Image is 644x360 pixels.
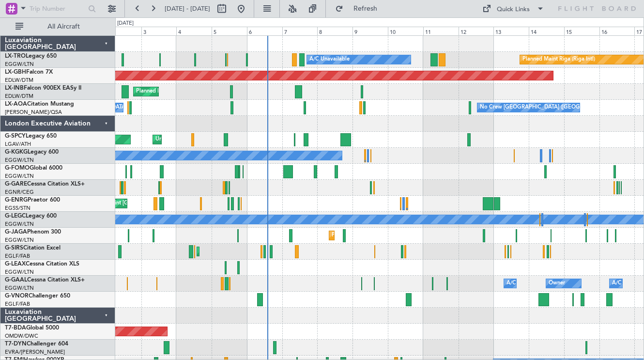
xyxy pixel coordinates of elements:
a: G-ENRGPraetor 600 [5,197,60,203]
a: G-VNORChallenger 650 [5,293,70,299]
span: Refresh [345,5,386,12]
a: G-JAGAPhenom 300 [5,229,61,235]
div: 6 [247,27,282,35]
span: LX-INB [5,85,24,91]
div: 8 [317,27,353,35]
a: G-GARECessna Citation XLS+ [5,181,85,187]
span: G-LEGC [5,213,26,219]
a: EGGW/LTN [5,61,34,68]
a: G-KGKGLegacy 600 [5,149,59,155]
div: Planned Maint Riga (Riga Intl) [522,52,595,67]
div: 9 [353,27,388,35]
a: LGAV/ATH [5,141,31,148]
div: 5 [212,27,247,35]
div: Planned Maint [GEOGRAPHIC_DATA] ([GEOGRAPHIC_DATA]) [332,228,484,243]
div: [DATE] [117,19,134,28]
a: EGGW/LTN [5,157,34,164]
a: G-SPCYLegacy 650 [5,133,57,139]
span: G-JAGA [5,229,27,235]
button: All Aircraft [11,19,105,34]
a: EGLF/FAB [5,252,30,260]
a: EGGW/LTN [5,220,34,228]
div: 12 [459,27,494,35]
span: G-VNOR [5,293,29,299]
span: [DATE] - [DATE] [165,4,210,13]
div: Owner [549,276,565,291]
div: 13 [493,27,529,35]
div: 16 [599,27,635,35]
button: Quick Links [477,1,549,16]
a: EGNR/CEG [5,188,34,196]
span: G-ENRG [5,197,28,203]
a: EDLW/DTM [5,77,33,84]
span: LX-GBH [5,69,26,75]
span: All Aircraft [25,23,102,30]
a: EGGW/LTN [5,172,34,180]
div: 15 [564,27,599,35]
span: LX-AOA [5,101,27,107]
a: LX-TROLegacy 650 [5,53,57,59]
div: 11 [423,27,459,35]
a: G-SIRSCitation Excel [5,245,61,251]
a: LX-AOACitation Mustang [5,101,74,107]
span: G-GARE [5,181,27,187]
div: 7 [282,27,318,35]
a: T7-BDAGlobal 5000 [5,325,59,331]
a: EGGW/LTN [5,284,34,292]
div: Planned Maint [GEOGRAPHIC_DATA] [136,84,229,99]
a: T7-DYNChallenger 604 [5,341,68,347]
div: 3 [141,27,177,35]
input: Trip Number [30,1,85,16]
div: 10 [388,27,423,35]
a: G-LEAXCessna Citation XLS [5,261,79,267]
button: Refresh [331,1,389,16]
span: LX-TRO [5,53,26,59]
a: G-GAALCessna Citation XLS+ [5,277,85,283]
div: A/C Unavailable [506,276,547,291]
span: G-KGKG [5,149,28,155]
div: Quick Links [497,5,530,15]
div: 14 [529,27,564,35]
a: EVRA/[PERSON_NAME] [5,348,65,356]
span: T7-BDA [5,325,26,331]
div: 2 [106,27,141,35]
span: G-FOMO [5,165,30,171]
a: LX-GBHFalcon 7X [5,69,53,75]
a: EGGW/LTN [5,268,34,276]
a: EGSS/STN [5,204,31,212]
a: LX-INBFalcon 900EX EASy II [5,85,81,91]
span: T7-DYN [5,341,27,347]
a: OMDW/DWC [5,332,38,340]
div: A/C Unavailable [309,52,350,67]
span: G-LEAX [5,261,26,267]
span: G-SIRS [5,245,23,251]
span: G-SPCY [5,133,26,139]
span: G-GAAL [5,277,27,283]
a: EGGW/LTN [5,236,34,244]
a: EDLW/DTM [5,93,33,100]
div: No Crew [GEOGRAPHIC_DATA] ([GEOGRAPHIC_DATA]) [480,100,619,115]
div: 4 [176,27,212,35]
a: [PERSON_NAME]/QSA [5,109,62,116]
a: G-FOMOGlobal 6000 [5,165,62,171]
a: EGLF/FAB [5,300,30,308]
div: Unplanned Maint [GEOGRAPHIC_DATA] [155,132,255,147]
a: G-LEGCLegacy 600 [5,213,57,219]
